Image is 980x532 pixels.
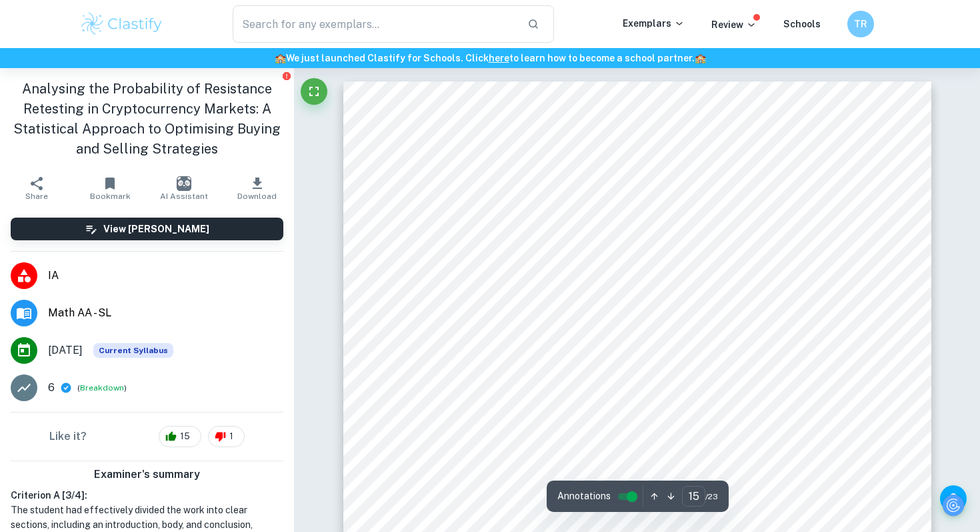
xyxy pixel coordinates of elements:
h6: Like it? [49,429,87,445]
button: Download [221,170,294,207]
div: This exemplar is based on the current syllabus. Feel free to refer to it for inspiration/ideas wh... [93,343,173,358]
span: ( ) [77,382,127,394]
span: Share [25,192,48,201]
span: [DATE] [48,342,83,358]
button: Help and Feedback [940,485,967,512]
div: 1 [208,426,245,447]
input: Search for any exemplars... [233,5,517,43]
button: Bookmark [73,170,147,207]
p: Exemplars [623,16,685,31]
span: Math AA - SL [48,305,283,321]
span: Bookmark [90,192,131,201]
p: 6 [48,380,55,396]
span: / 23 [705,491,718,503]
h1: Analysing the Probability of Resistance Retesting in Cryptocurrency Markets: A Statistical Approa... [11,79,283,159]
img: Clastify logo [79,11,164,37]
span: AI Assistant [160,192,208,201]
h6: TR [853,17,869,31]
p: Review [711,17,757,32]
img: AI Assistant [177,176,191,191]
button: AI Assistant [147,170,221,207]
span: 🏫 [695,53,706,63]
span: Current Syllabus [93,343,173,358]
span: IA [48,268,283,284]
button: Breakdown [80,382,124,394]
button: TR [847,11,874,37]
a: Schools [783,19,821,29]
h6: View [PERSON_NAME] [103,222,209,236]
div: 15 [159,426,201,447]
h6: Criterion A [ 3 / 4 ]: [11,488,283,503]
button: Report issue [281,71,291,81]
span: Download [237,192,277,201]
h6: Examiner's summary [5,467,289,483]
h6: We just launched Clastify for Schools. Click to learn how to become a school partner. [3,51,977,65]
span: 1 [222,430,241,443]
button: Fullscreen [301,78,327,105]
a: here [489,53,509,63]
span: 🏫 [275,53,286,63]
button: View [PERSON_NAME] [11,218,283,240]
span: Annotations [557,489,611,503]
span: 15 [173,430,197,443]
